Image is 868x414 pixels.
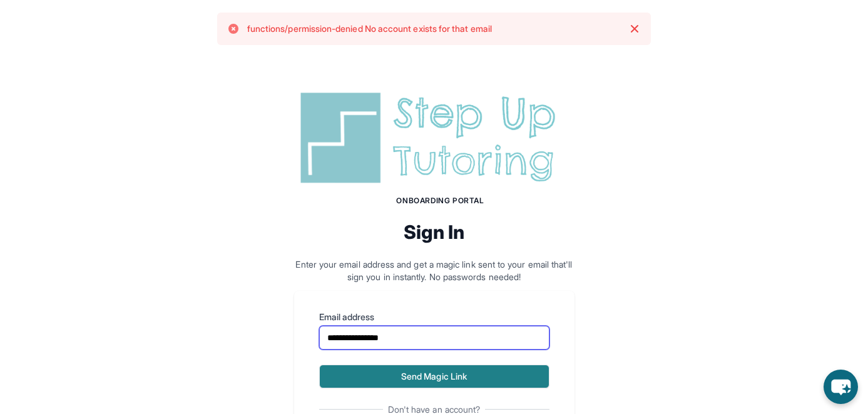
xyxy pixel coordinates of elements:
[319,365,549,388] button: Send Magic Link
[824,370,858,404] button: chat-button
[294,221,574,243] h2: Sign In
[294,88,574,188] img: Step Up Tutoring horizontal logo
[294,258,574,283] p: Enter your email address and get a magic link sent to your email that'll sign you in instantly. N...
[247,23,492,35] p: functions/permission-denied No account exists for that email
[307,196,574,206] h1: Onboarding Portal
[319,311,549,323] label: Email address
